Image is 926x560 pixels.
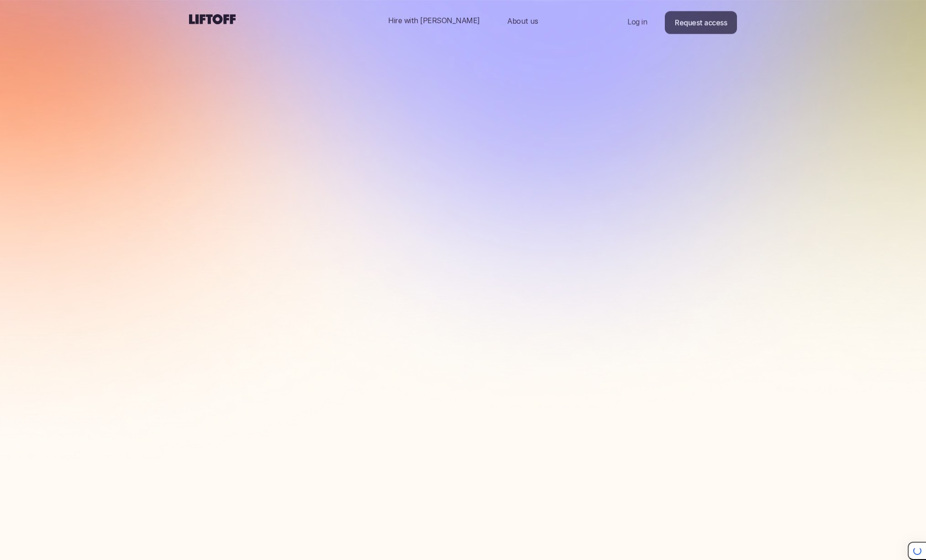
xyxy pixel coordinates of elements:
span: a [534,174,548,206]
span: h [364,174,381,206]
span: n [368,142,385,174]
span: i [567,142,575,174]
span: u [491,174,508,206]
span: t [354,174,364,206]
span: m [508,174,534,206]
p: Request access [675,17,727,28]
span: o [524,142,539,174]
p: Log in [627,16,647,27]
p: Hire with [PERSON_NAME] [388,15,480,26]
span: r [349,142,360,174]
p: Find incredible people, through trusted connections. [189,215,737,226]
span: k [550,142,567,174]
a: Request access [665,11,737,34]
span: w [500,142,524,174]
a: Nav Link [377,10,491,31]
span: e [435,174,448,206]
span: a [407,142,421,174]
span: t [491,142,501,174]
span: s [456,174,468,206]
span: . [565,174,572,206]
a: Nav Link [496,10,549,32]
span: l [448,174,456,206]
p: About us [507,16,538,26]
span: n [548,174,565,206]
span: n [574,142,591,174]
a: Nav Link [616,11,658,33]
span: t [395,174,405,206]
span: g [591,142,608,174]
span: f [410,174,421,206]
span: e [421,174,435,206]
span: e [477,142,491,174]
span: n [421,142,438,174]
span: g [385,142,401,174]
span: n [460,142,477,174]
span: i [360,142,368,174]
span: i [341,142,349,174]
span: a [381,174,395,206]
span: r [539,142,550,174]
span: H [318,142,341,174]
span: h [474,174,491,206]
span: d [438,142,455,174]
